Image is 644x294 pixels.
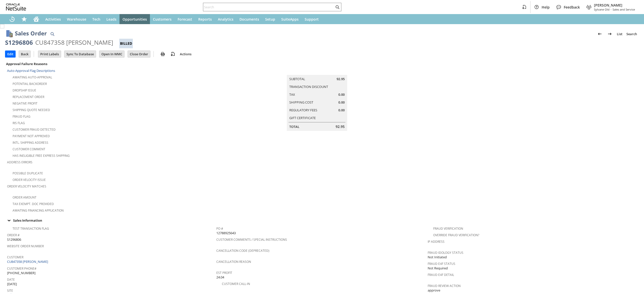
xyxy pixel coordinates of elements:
a: Payment not approved [13,134,50,138]
a: Gift Certificate [289,116,316,120]
a: SuiteApps [278,14,302,24]
span: 92.95 [337,77,345,81]
span: 0.00 [338,92,345,97]
span: Analytics [218,17,233,22]
a: Search [624,30,639,38]
a: Customer Comments / Special Instructions [216,237,287,242]
a: Transaction Discount [289,84,328,89]
a: Customer Call-in [222,282,250,286]
a: Customer Comment [13,147,45,151]
input: Edit [5,51,15,57]
input: Search [203,4,334,10]
span: 12788925643 [216,231,236,235]
svg: Search [334,4,340,10]
span: - [611,8,612,11]
a: Fraud Flag [13,114,30,119]
a: Documents [236,14,262,24]
a: Auto-Approval Flag Descriptions [7,68,55,73]
span: 24.04 [216,275,224,280]
a: Fraud E4F Detail [428,273,454,277]
a: Date [7,277,15,282]
a: Customers [150,14,175,24]
a: Intl. Shipping Address [13,140,48,145]
div: Sales Information [5,217,637,224]
span: Activities [45,17,61,22]
a: Order # [7,233,20,237]
a: Negative Profit [13,101,37,106]
a: Est Profit [216,271,232,275]
a: Customer Phone# [7,266,36,271]
span: Warehouse [67,17,86,22]
a: PO # [216,226,223,231]
span: Feedback [564,5,580,10]
a: Shipping Cost [289,100,313,105]
a: Support [302,14,322,24]
span: Reports [198,17,212,22]
a: CU847358 [PERSON_NAME] [7,259,49,264]
input: Back [19,51,30,57]
a: Customer Fraud Detected [13,127,56,132]
input: Close Order [128,51,150,57]
span: [PERSON_NAME] [594,3,635,8]
span: [PHONE_NUMBER] [7,271,35,275]
a: Warehouse [64,14,89,24]
span: Support [305,17,319,22]
a: List [615,30,624,38]
a: Fraud Review Action [428,284,461,288]
a: Website Order Number [7,244,44,248]
a: Leads [103,14,119,24]
span: Not Required [428,266,448,271]
a: Customer [7,255,23,259]
a: Cancellation Code (deprecated) [216,249,269,253]
span: Forecast [178,17,192,22]
a: Tax [289,92,295,97]
span: Sales and Service [613,8,635,11]
a: Recent Records [6,14,18,24]
td: Sales Information [5,217,639,224]
span: 0.00 [338,100,345,105]
a: Actions [178,52,193,56]
div: S1296806 [5,38,33,46]
span: Sylvane Old [594,8,610,11]
a: Fraud Verification [433,226,463,231]
div: CU847358 [PERSON_NAME] [35,38,113,46]
a: Reports [195,14,215,24]
a: Regulatory Fees [289,108,317,112]
span: S1296806 [7,237,21,242]
a: Total [289,124,299,129]
svg: Home [33,16,39,22]
svg: logo [6,4,26,11]
a: Address Errors [7,160,32,164]
img: add-record.svg [170,51,176,57]
a: Awaiting Financing Application [13,208,64,213]
a: Order Velocity Issue [13,178,46,182]
span: Opportunities [123,17,147,22]
a: Order Amount [13,195,36,200]
span: Tech [92,17,100,22]
span: SuiteApps [281,17,299,22]
h1: Sales Order [15,29,47,37]
img: Quick Find [49,31,55,37]
span: Customers [153,17,172,22]
input: Sync To Database [64,51,96,57]
a: Activities [42,14,64,24]
span: Leads [106,17,116,22]
div: Billed [119,39,133,48]
a: RIS flag [13,121,25,125]
div: Shortcuts [18,14,30,24]
span: Help [542,5,550,10]
a: Forecast [175,14,195,24]
a: Analytics [215,14,236,24]
a: Order Velocity Matches [7,184,46,188]
span: 0.00 [338,108,345,113]
a: Shipping Quote Needed [13,108,50,112]
a: Cancellation Reason [216,260,251,264]
a: Dropship Issue [13,88,36,92]
a: Home [30,14,42,24]
a: Subtotal [289,77,305,81]
a: Fraud Idology Status [428,251,463,255]
span: Documents [239,17,259,22]
a: Override Fraud Verification? [433,233,479,237]
span: Not Initiated [428,255,447,260]
img: Next [607,31,613,37]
